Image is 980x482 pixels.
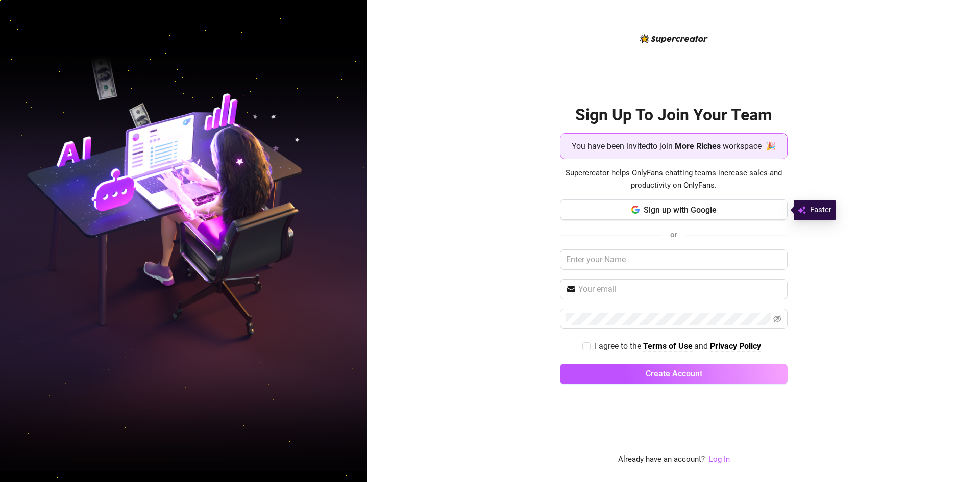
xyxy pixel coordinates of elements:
[618,453,705,466] span: Already have an account?
[710,341,761,351] strong: Privacy Policy
[560,105,788,125] h2: Sign Up To Join Your Team
[646,369,702,378] span: Create Account
[810,204,831,216] span: Faster
[773,315,781,323] span: eye-invisible
[675,141,721,151] strong: More Riches
[595,341,643,351] span: I agree to the
[709,453,730,466] a: Log In
[643,341,693,351] strong: Terms of Use
[560,364,788,384] button: Create Account
[643,341,693,352] a: Terms of Use
[572,140,673,153] span: You have been invited to join
[560,199,788,220] button: Sign up with Google
[694,341,710,351] span: and
[560,249,788,270] input: Enter your Name
[723,140,776,153] span: workspace 🎉
[644,205,717,215] span: Sign up with Google
[670,230,677,239] span: or
[798,204,806,216] img: svg%3e
[560,167,788,191] span: Supercreator helps OnlyFans chatting teams increase sales and productivity on OnlyFans.
[578,283,781,295] input: Your email
[710,341,761,352] a: Privacy Policy
[709,454,730,464] a: Log In
[640,34,708,43] img: logo-BBDzfeDw.svg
